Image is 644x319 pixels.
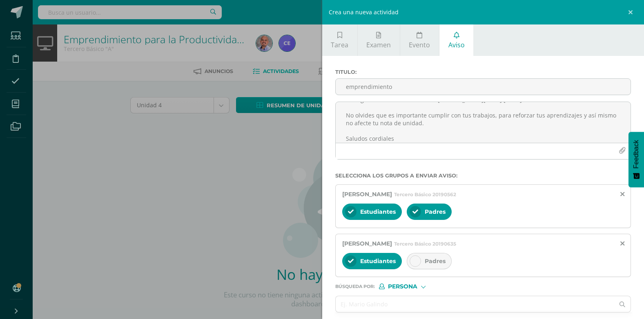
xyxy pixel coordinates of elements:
[360,208,396,215] span: Estudiantes
[628,132,644,187] button: Feedback - Mostrar encuesta
[336,296,615,312] input: Ej. Mario Galindo
[409,40,430,49] span: Evento
[633,140,640,168] span: Feedback
[342,240,392,247] span: [PERSON_NAME]
[366,40,391,49] span: Examen
[425,257,446,265] span: Padres
[360,257,396,265] span: Estudiantes
[331,40,348,49] span: Tarea
[425,208,446,215] span: Padres
[394,241,456,247] span: Tercero Básico 20190635
[394,191,456,197] span: Tercero Básico 20190562
[400,24,439,56] a: Evento
[358,24,400,56] a: Examen
[336,102,631,143] textarea: Hola buen día, te recuerdo que no entregaste las actividades de: (Gestión de proyectos y la Deuda...
[448,40,465,49] span: Aviso
[322,24,357,56] a: Tarea
[379,284,440,289] div: [object Object]
[335,173,631,179] label: Selecciona los grupos a enviar aviso :
[336,79,631,95] input: Titulo
[439,24,473,56] a: Aviso
[335,69,631,75] label: Titulo :
[388,284,417,289] span: Persona
[335,284,375,289] span: Búsqueda por :
[342,191,392,198] span: [PERSON_NAME]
